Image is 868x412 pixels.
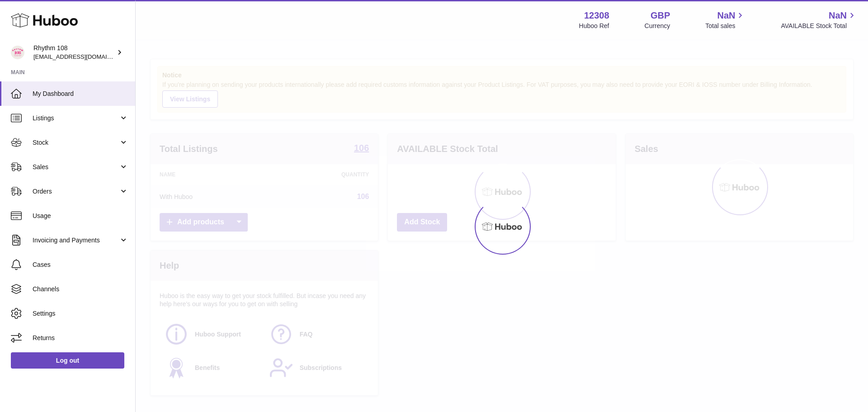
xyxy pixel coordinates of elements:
[705,9,745,30] a: NaN Total sales
[33,138,119,147] span: Stock
[33,53,133,60] span: [EMAIL_ADDRESS][DOMAIN_NAME]
[33,187,119,196] span: Orders
[645,22,670,30] div: Currency
[11,352,124,369] a: Log out
[33,114,119,123] span: Listings
[781,22,857,30] span: AVAILABLE Stock Total
[829,9,847,22] span: NaN
[705,22,745,30] span: Total sales
[579,22,609,30] div: Huboo Ref
[33,90,128,98] span: My Dashboard
[651,9,670,22] strong: GBP
[33,334,128,342] span: Returns
[11,46,24,59] img: internalAdmin-12308@internal.huboo.com
[33,260,128,269] span: Cases
[33,163,119,171] span: Sales
[33,285,128,294] span: Channels
[584,9,609,22] strong: 12308
[33,236,119,245] span: Invoicing and Payments
[717,9,735,22] span: NaN
[33,309,128,318] span: Settings
[33,212,128,220] span: Usage
[33,44,115,61] div: Rhythm 108
[781,9,857,30] a: NaN AVAILABLE Stock Total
